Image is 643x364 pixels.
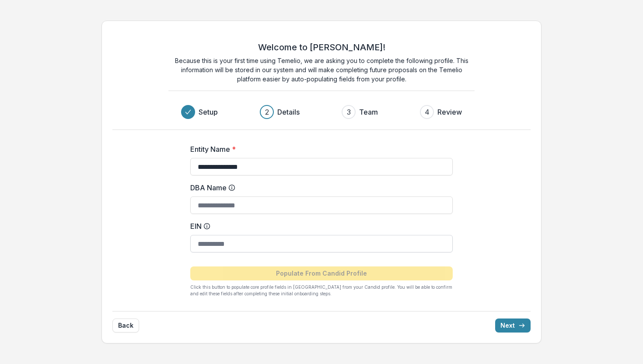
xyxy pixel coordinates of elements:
[495,318,531,332] button: Next
[277,107,300,117] h3: Details
[190,144,447,154] label: Entity Name
[181,105,462,119] div: Progress
[437,107,462,117] h3: Review
[190,266,453,280] button: Populate From Candid Profile
[168,56,475,84] p: Because this is your first time using Temelio, we are asking you to complete the following profil...
[425,107,430,117] div: 4
[258,42,385,52] h2: Welcome to [PERSON_NAME]!
[359,107,378,117] h3: Team
[190,221,447,231] label: EIN
[199,107,218,117] h3: Setup
[190,182,447,193] label: DBA Name
[265,107,269,117] div: 2
[190,284,453,297] p: Click this button to populate core profile fields in [GEOGRAPHIC_DATA] from your Candid profile. ...
[347,107,351,117] div: 3
[112,318,139,332] button: Back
